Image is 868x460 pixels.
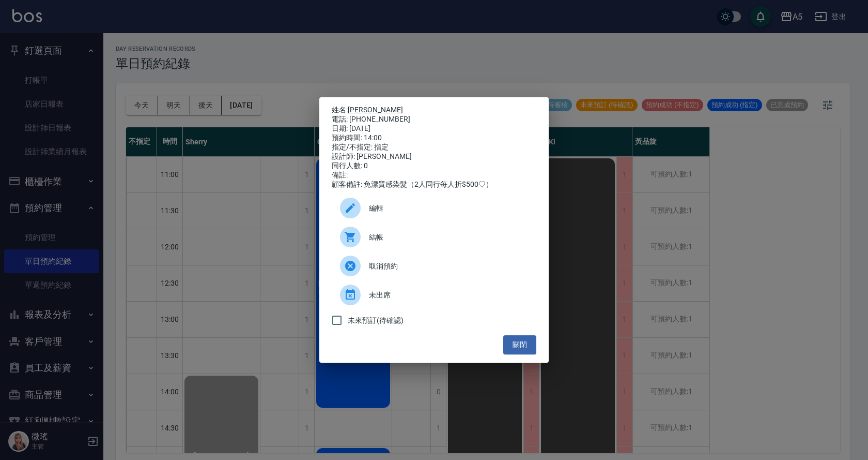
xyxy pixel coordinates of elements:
div: 同行人數: 0 [332,161,536,171]
div: 指定/不指定: 指定 [332,143,536,152]
a: [PERSON_NAME] [348,106,403,114]
span: 未來預訂(待確認) [348,315,404,326]
div: 未出席 [332,280,536,309]
div: 編輯 [332,194,536,222]
div: 顧客備註: 免漂質感染髮（2人同行每人折$500♡） [332,180,536,189]
div: 日期: [DATE] [332,124,536,133]
div: 備註: [332,171,536,180]
button: 關閉 [503,335,536,354]
span: 編輯 [369,203,528,214]
span: 結帳 [369,232,528,243]
div: 取消預約 [332,251,536,280]
p: 姓名: [332,106,536,115]
a: 結帳 [332,222,536,251]
span: 未出席 [369,290,528,301]
span: 取消預約 [369,261,528,272]
div: 設計師: [PERSON_NAME] [332,152,536,161]
div: 電話: [PHONE_NUMBER] [332,115,536,124]
div: 預約時間: 14:00 [332,133,536,143]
